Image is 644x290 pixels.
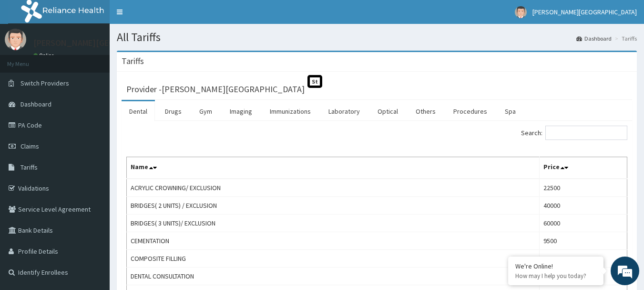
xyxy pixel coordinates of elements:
span: [PERSON_NAME][GEOGRAPHIC_DATA] [532,8,637,16]
td: 22500 [540,179,627,197]
h3: Provider - [PERSON_NAME][GEOGRAPHIC_DATA] [126,85,305,94]
p: How may I help you today? [515,272,596,280]
span: Claims [20,142,39,150]
a: Dashboard [576,34,612,43]
a: Online [33,52,56,59]
td: 9000 [540,250,627,268]
h3: Tariffs [122,57,144,65]
input: Search: [545,126,627,140]
a: Drugs [157,101,189,121]
th: Price [540,157,627,179]
h1: All Tariffs [117,31,637,43]
td: CEMENTATION [127,232,540,250]
a: Imaging [222,101,260,121]
img: User Image [515,6,527,18]
td: 9500 [540,232,627,250]
td: BRIDGES( 3 UNITS)/ EXCLUSION [127,215,540,232]
a: Spa [497,101,523,121]
p: [PERSON_NAME][GEOGRAPHIC_DATA] [33,39,174,47]
img: User Image [5,29,26,50]
td: COMPOSITE FILLING [127,250,540,268]
td: 40000 [540,197,627,215]
span: Dashboard [20,100,51,108]
a: Laboratory [321,101,368,121]
a: Others [408,101,443,121]
a: Immunizations [262,101,318,121]
td: BRIDGES( 2 UNITS) / EXCLUSION [127,197,540,215]
td: ACRYLIC CROWNING/ EXCLUSION [127,179,540,197]
td: 60000 [540,215,627,232]
li: Tariffs [613,34,637,43]
a: Dental [122,101,155,121]
td: DENTAL CONSULTATION [127,268,540,285]
th: Name [127,157,540,179]
span: Tariffs [20,163,38,172]
div: We're Online! [515,262,596,270]
a: Procedures [446,101,495,121]
span: Switch Providers [20,79,69,87]
a: Gym [192,101,220,121]
span: St [307,75,322,88]
a: Optical [370,101,406,121]
label: Search: [521,126,627,140]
